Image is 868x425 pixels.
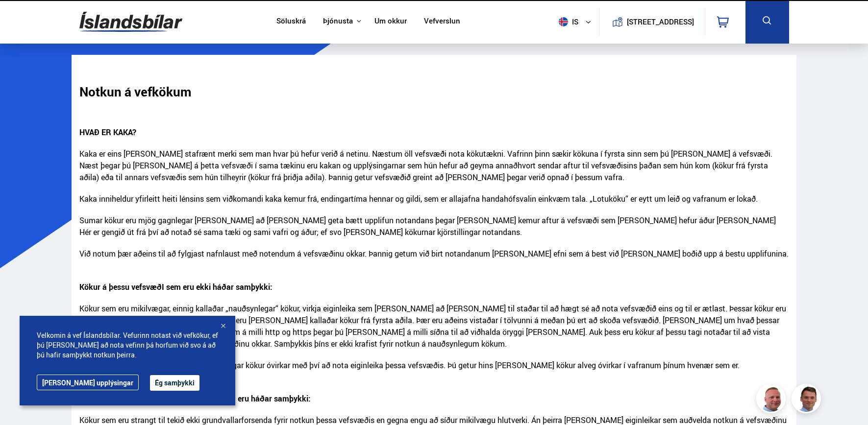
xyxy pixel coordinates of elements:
[37,331,218,360] span: Velkomin á vef Íslandsbílar. Vefurinn notast við vefkökur, ef þú [PERSON_NAME] að nota vefinn þá ...
[604,8,699,36] a: [STREET_ADDRESS]
[555,7,599,36] button: is
[79,248,789,281] p: Við notum þær aðeins til að fylgjast nafnlaust með notendum á vefsvæðinu okkar. Þannig getum við ...
[793,385,822,415] img: FbJEzSuNWCJXmdc-.webp
[79,84,789,99] h3: Notkun á vefkökum
[276,17,306,27] a: Söluskrá
[79,148,789,193] p: Kaka er eins [PERSON_NAME] stafrænt merki sem man hvar þú hefur verið á netinu. Næstum öll vefsvæ...
[424,17,460,27] a: Vefverslun
[79,303,789,359] p: Kökur sem eru mikilvægar, einnig kallaðar „nauðsynlegar“ kökur, virkja eiginleika sem [PERSON_NAM...
[79,359,789,393] p: Ekki er hægt að [PERSON_NAME] nauðsynlegar kökur óvirkar með því að nota eiginleika þessa vefsvæð...
[758,385,787,415] img: siFngHWaQ9KaOqBr.png
[150,315,225,326] span: Íslandsbílar | Bílasala
[559,17,568,26] img: svg+xml;base64,PHN2ZyB4bWxucz0iaHR0cDovL3d3dy53My5vcmcvMjAwMC9zdmciIHdpZHRoPSI1MTIiIGhlaWdodD0iNT...
[323,17,353,26] button: Þjónusta
[150,375,199,391] button: Ég samþykki
[79,193,789,214] p: Kaka inniheldur yfirleitt heiti lénsins sem viðkomandi kaka kemur frá, endingartíma hennar og gil...
[79,282,273,292] strong: Kökur á þessu vefsvæðI sem eru ekki háðar samþykki:
[631,18,691,26] button: [STREET_ADDRESS]
[374,17,407,27] a: Um okkur
[79,214,789,248] p: Sumar kökur eru mjög gagnlegar [PERSON_NAME] að [PERSON_NAME] geta bætt upplifun notandans þegar ...
[79,6,182,38] img: G0Ugv5HjCgRt.svg
[37,375,139,390] a: [PERSON_NAME] upplýsingar
[79,127,136,138] strong: HVAÐ ER KAKA?
[555,17,579,26] span: is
